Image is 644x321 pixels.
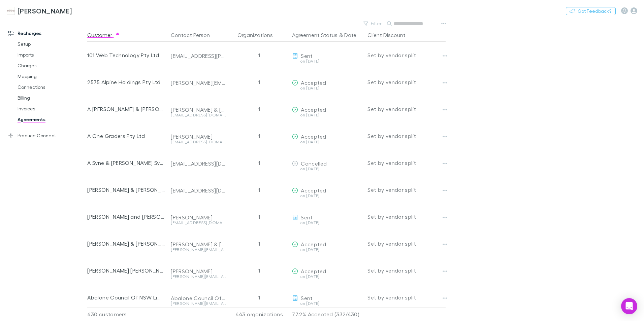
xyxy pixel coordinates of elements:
div: [EMAIL_ADDRESS][DOMAIN_NAME] [171,140,226,144]
a: [PERSON_NAME] [3,3,76,19]
div: 1 [229,230,289,257]
div: [PERSON_NAME][EMAIL_ADDRESS][DOMAIN_NAME] [171,301,226,306]
div: Abalone Council Of NSW Limited [171,295,226,301]
a: Recharges [1,28,91,39]
div: [PERSON_NAME] & [PERSON_NAME] & [PERSON_NAME] & [PERSON_NAME] [171,241,226,248]
div: [PERSON_NAME][EMAIL_ADDRESS][DOMAIN_NAME] [171,248,226,252]
div: [PERSON_NAME] [171,133,226,140]
div: on [DATE] [292,167,362,171]
button: Customer [87,28,120,42]
div: A One Graders Pty Ltd [87,122,165,149]
div: [EMAIL_ADDRESS][DOMAIN_NAME] [171,221,226,225]
div: [EMAIL_ADDRESS][DOMAIN_NAME] [171,160,226,167]
div: Set by vendor split [367,96,446,122]
div: 1 [229,284,289,311]
span: Accepted [301,241,326,247]
span: Accepted [301,79,326,86]
div: on [DATE] [292,140,362,144]
a: Billing [11,93,91,103]
div: [PERSON_NAME] [PERSON_NAME] [87,257,165,284]
div: Set by vendor split [367,122,446,149]
button: Organizations [237,28,281,42]
div: [PERSON_NAME] [171,214,226,221]
span: Accepted [301,268,326,274]
div: Abalone Council Of NSW Limited [87,284,165,311]
a: Charges [11,60,91,71]
div: [PERSON_NAME] & [PERSON_NAME] [171,106,226,113]
div: 1 [229,149,289,176]
h3: [PERSON_NAME] [18,7,72,15]
button: Contact Person [171,28,218,42]
div: 2575 Alpine Holdings Pty Ltd [87,69,165,96]
div: Set by vendor split [367,176,446,203]
div: Set by vendor split [367,69,446,96]
span: Accepted [301,187,326,193]
div: 443 organizations [229,308,289,321]
div: [PERSON_NAME] [171,268,226,275]
div: [EMAIL_ADDRESS][PERSON_NAME][DOMAIN_NAME] [171,52,226,59]
div: [PERSON_NAME][EMAIL_ADDRESS][DOMAIN_NAME] [171,79,226,86]
div: 101 Web Technology Pty Ltd [87,42,165,69]
div: 1 [229,69,289,96]
a: Agreements [11,114,91,125]
span: Sent [301,214,313,220]
button: Date [344,28,356,42]
div: [PERSON_NAME][EMAIL_ADDRESS][DOMAIN_NAME] [171,275,226,279]
div: [EMAIL_ADDRESS][DOMAIN_NAME] [171,113,226,117]
div: 1 [229,96,289,122]
button: Agreement Status [292,28,337,42]
p: 77.2% Accepted (332/430) [292,308,362,321]
div: Set by vendor split [367,284,446,311]
span: Cancelled [301,160,327,167]
div: 1 [229,257,289,284]
div: 1 [229,42,289,69]
div: Set by vendor split [367,149,446,176]
div: on [DATE] [292,113,362,117]
div: 1 [229,122,289,149]
div: [PERSON_NAME] & [PERSON_NAME] [87,176,165,203]
button: Got Feedback? [566,7,616,15]
button: Client Discount [367,28,414,42]
div: on [DATE] [292,194,362,198]
a: Mapping [11,71,91,82]
div: Set by vendor split [367,203,446,230]
button: Filter [360,20,386,28]
div: [EMAIL_ADDRESS][DOMAIN_NAME] [171,187,226,194]
div: on [DATE] [292,301,362,306]
div: on [DATE] [292,248,362,252]
a: Setup [11,39,91,49]
img: Hales Douglass's Logo [7,7,15,15]
div: on [DATE] [292,275,362,279]
div: A [PERSON_NAME] & [PERSON_NAME] [87,96,165,122]
div: Open Intercom Messenger [621,298,637,314]
div: & [292,28,362,42]
div: on [DATE] [292,221,362,225]
div: 1 [229,176,289,203]
a: Practice Connect [1,130,91,141]
div: 1 [229,203,289,230]
div: on [DATE] [292,59,362,63]
a: Invoices [11,103,91,114]
div: A Syne & [PERSON_NAME] Syne & [PERSON_NAME] [PERSON_NAME] & R Syne [87,149,165,176]
div: on [DATE] [292,86,362,90]
div: Set by vendor split [367,230,446,257]
span: Accepted [301,133,326,140]
a: Connections [11,82,91,93]
div: Set by vendor split [367,257,446,284]
span: Accepted [301,106,326,113]
span: Sent [301,295,313,301]
div: Set by vendor split [367,42,446,69]
span: Sent [301,52,313,59]
a: Imports [11,49,91,60]
div: [PERSON_NAME] & [PERSON_NAME] & [PERSON_NAME] & [PERSON_NAME] [87,230,165,257]
div: [PERSON_NAME] and [PERSON_NAME] [87,203,165,230]
div: 430 customers [87,308,168,321]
